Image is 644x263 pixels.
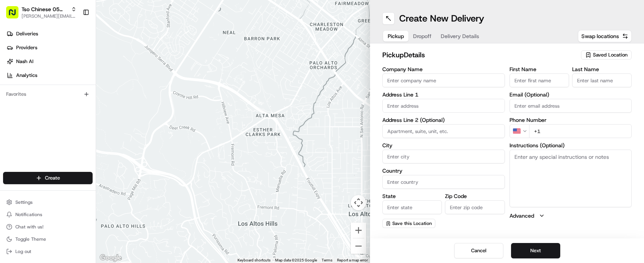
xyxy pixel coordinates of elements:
[581,50,632,60] button: Saved Location
[510,99,632,113] input: Enter email address
[3,234,93,245] button: Toggle Theme
[382,143,505,148] label: City
[16,72,37,79] span: Analytics
[382,99,505,113] input: Enter address
[15,236,46,242] span: Toggle Theme
[3,172,93,184] button: Create
[392,220,432,226] span: Save this Location
[73,112,123,119] span: API Documentation
[98,253,123,263] img: Google
[593,52,627,58] span: Saved Location
[445,200,505,214] input: Enter zip code
[16,30,38,37] span: Deliveries
[572,73,632,87] input: Enter last name
[413,32,432,40] span: Dropoff
[382,175,505,189] input: Enter country
[441,32,479,40] span: Delivery Details
[3,221,93,232] button: Chat with us!
[510,67,569,72] label: First Name
[399,12,484,25] h1: Create New Delivery
[20,50,127,58] input: Clear
[454,243,503,258] button: Cancel
[98,253,123,263] a: Open this area in Google Maps (opens a new window)
[26,81,97,87] div: We're available if you need us!
[510,212,632,220] button: Advanced
[351,223,366,238] button: Zoom in
[16,44,37,51] span: Providers
[510,117,632,123] label: Phone Number
[275,258,317,262] span: Map data ©2025 Google
[578,30,632,42] button: Swap locations
[511,243,560,258] button: Next
[510,73,569,87] input: Enter first name
[22,13,76,19] button: [PERSON_NAME][EMAIL_ADDRESS][DOMAIN_NAME]
[15,112,59,119] span: Knowledge Base
[3,88,93,100] div: Favorites
[5,108,62,122] a: 📗Knowledge Base
[45,175,60,181] span: Create
[3,3,80,22] button: Tso Chinese 05 [PERSON_NAME][PERSON_NAME][EMAIL_ADDRESS][DOMAIN_NAME]
[445,193,505,199] label: Zip Code
[3,42,96,54] a: Providers
[382,168,505,173] label: Country
[62,108,126,122] a: 💻API Documentation
[15,248,31,255] span: Log out
[382,193,442,199] label: State
[382,67,505,72] label: Company Name
[8,8,23,23] img: Nash
[382,150,505,163] input: Enter city
[382,73,505,87] input: Enter company name
[3,69,96,82] a: Analytics
[22,5,68,13] button: Tso Chinese 05 [PERSON_NAME]
[54,130,93,136] a: Powered byPylon
[15,224,43,230] span: Chat with us!
[382,200,442,214] input: Enter state
[510,92,632,97] label: Email (Optional)
[382,117,505,123] label: Address Line 2 (Optional)
[322,258,332,262] a: Terms
[3,28,96,40] a: Deliveries
[16,58,33,65] span: Nash AI
[382,124,505,138] input: Apartment, suite, unit, etc.
[351,238,366,254] button: Zoom out
[76,130,93,136] span: Pylon
[131,76,140,85] button: Start new chat
[382,219,435,228] button: Save this Location
[382,92,505,97] label: Address Line 1
[529,124,632,138] input: Enter phone number
[8,31,140,43] p: Welcome 👋
[572,67,632,72] label: Last Name
[237,258,271,263] button: Keyboard shortcuts
[3,55,96,68] a: Nash AI
[337,258,368,262] a: Report a map error
[351,195,366,210] button: Map camera controls
[15,199,33,205] span: Settings
[388,32,404,40] span: Pickup
[3,209,93,220] button: Notifications
[8,73,22,87] img: 1736555255976-a54dd68f-1ca7-489b-9aae-adbdc363a1c4
[8,112,14,118] div: 📗
[15,211,42,218] span: Notifications
[581,32,619,40] span: Swap locations
[65,112,71,118] div: 💻
[3,246,93,257] button: Log out
[510,143,632,148] label: Instructions (Optional)
[3,197,93,208] button: Settings
[382,50,576,60] h2: pickup Details
[510,212,534,220] label: Advanced
[26,73,126,81] div: Start new chat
